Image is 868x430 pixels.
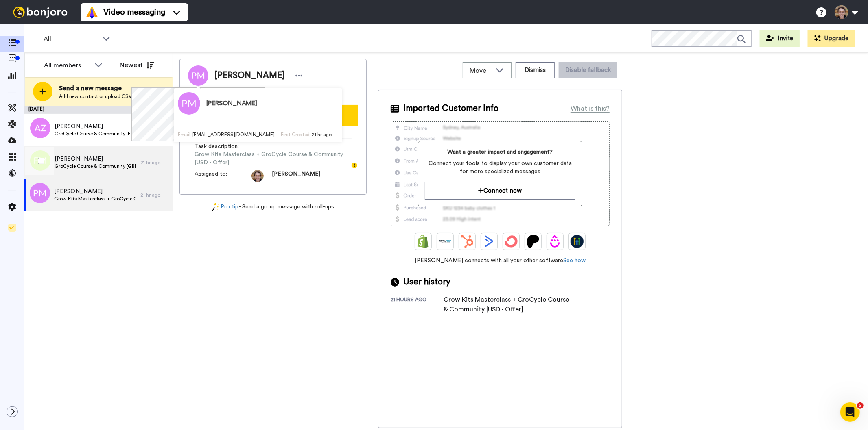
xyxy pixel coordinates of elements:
img: Image of Pauline Mattern [178,92,200,115]
span: 21 hr ago [312,132,332,137]
img: Drip [549,235,562,248]
div: 21 hours ago [391,296,444,314]
div: 21 hr ago [140,159,169,166]
span: GroCycle Course & Community [GBP Offer] [55,163,136,169]
span: [PERSON_NAME] [55,155,136,163]
span: Add new contact or upload CSV [59,93,132,100]
img: ConvertKit [505,235,518,248]
div: [DATE] [24,106,173,114]
span: Move [470,66,492,76]
a: Pro tip [212,203,239,211]
img: GoHighLevel [571,235,584,248]
span: Imported Customer Info [403,102,498,115]
img: Shopify [417,235,430,248]
div: All members [44,61,90,70]
span: First Created [281,132,310,137]
img: Patreon [527,235,540,248]
img: bj-logo-header-white.svg [10,7,71,18]
span: Want a greater impact and engagement? [425,148,575,156]
span: [PERSON_NAME] connects with all your other software [391,256,610,265]
button: Disable fallback [559,62,617,78]
div: 21 hr ago [140,192,169,198]
button: Connect now [425,182,575,200]
span: Task description : [195,142,251,150]
span: 5 [857,402,864,409]
span: [PERSON_NAME] [214,69,285,82]
span: [PERSON_NAME] [272,170,320,182]
span: Send a new message [59,83,132,93]
span: [EMAIL_ADDRESS][DOMAIN_NAME] [192,132,275,137]
img: Checklist.svg [8,224,16,232]
img: e73ce963-af64-4f34-a3d2-9acdfc157b43-1553003914.jpg [251,170,264,182]
span: Assigned to: [195,170,251,182]
span: [PERSON_NAME] [55,122,136,130]
span: Grow Kits Masterclass + GroCycle Course & Community [USD - Offer] [54,195,136,202]
button: Invite [760,30,800,47]
h3: [PERSON_NAME] [206,100,258,107]
div: What is this? [571,104,610,113]
div: Grow Kits Masterclass + GroCycle Course & Community [USD - Offer] [444,295,574,314]
span: [PERSON_NAME] [54,187,136,195]
button: Dismiss [516,62,555,78]
span: Email [178,132,190,137]
img: pm.png [30,183,50,203]
span: All [44,34,98,44]
span: Video messaging [103,7,165,18]
img: Ontraport [439,235,452,248]
button: Upgrade [808,30,855,47]
button: Newest [114,57,160,73]
img: magic-wand.svg [212,203,219,211]
img: vm-color.svg [85,6,98,19]
div: - Send a group message with roll-ups [179,203,367,211]
iframe: Intercom live chat [840,402,860,422]
img: Image of Pauline Mattern [188,65,208,86]
span: User history [403,276,450,288]
img: Hubspot [461,235,474,248]
img: ActiveCampaign [483,235,496,248]
span: Grow Kits Masterclass + GroCycle Course & Community [USD - Offer] [195,150,352,167]
a: See how [563,258,586,263]
div: Tooltip anchor [351,162,358,169]
span: Connect your tools to display your own customer data for more specialized messages [425,159,575,176]
img: az.png [30,118,50,138]
span: GroCycle Course & Community [EURO - Offer] [55,130,136,137]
